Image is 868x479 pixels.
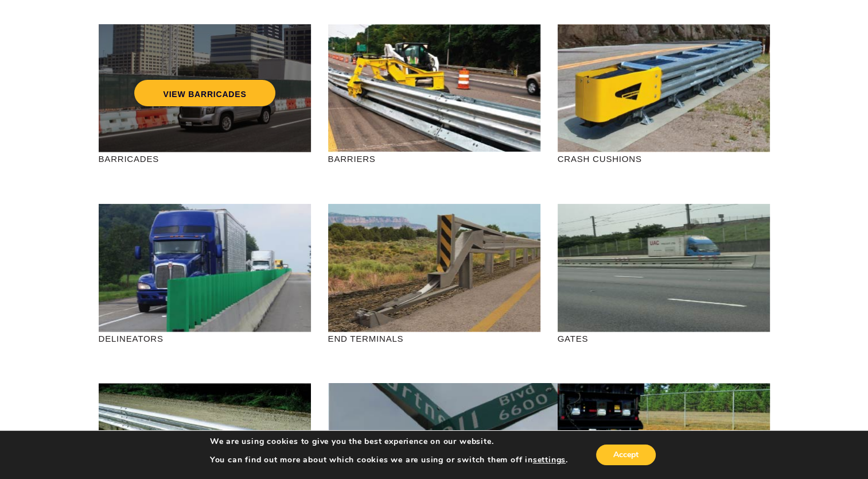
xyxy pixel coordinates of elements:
[328,332,540,345] p: END TERMINALS
[596,445,656,465] button: Accept
[533,455,566,465] button: settings
[558,332,770,345] p: GATES
[558,152,770,165] p: CRASH CUSHIONS
[210,455,568,465] p: You can find out more about which cookies we are using or switch them off in .
[210,436,568,447] p: We are using cookies to give you the best experience on our website.
[328,152,540,165] p: BARRIERS
[99,332,311,345] p: DELINEATORS
[134,80,275,106] a: VIEW BARRICADES
[99,152,311,165] p: BARRICADES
